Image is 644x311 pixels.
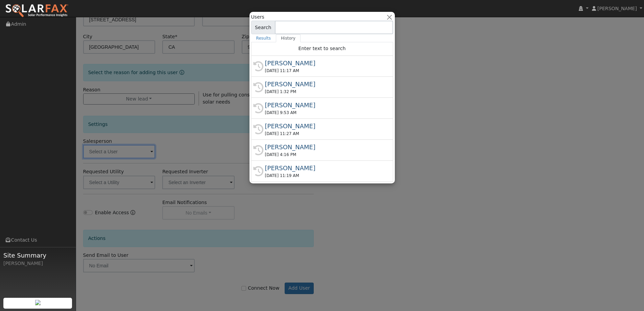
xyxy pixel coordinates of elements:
i: History [253,166,263,176]
a: History [276,34,301,42]
div: [DATE] 11:27 AM [265,131,385,137]
div: [PERSON_NAME] [265,142,385,152]
img: SolarFax [5,4,69,18]
span: [PERSON_NAME] [597,6,637,11]
div: [PERSON_NAME] [3,260,72,267]
i: History [253,124,263,134]
div: [DATE] 1:32 PM [265,89,385,95]
div: [PERSON_NAME] [265,121,385,131]
div: [PERSON_NAME] [265,80,385,89]
i: History [253,82,263,92]
div: [PERSON_NAME] [265,163,385,173]
div: [PERSON_NAME] [265,59,385,68]
span: Site Summary [3,251,72,260]
span: Search [251,21,275,34]
i: History [253,103,263,113]
div: [DATE] 4:16 PM [265,152,385,158]
img: retrieve [35,300,41,305]
i: History [253,145,263,155]
span: Enter text to search [299,46,346,51]
div: [DATE] 11:17 AM [265,68,385,74]
div: [DATE] 9:53 AM [265,110,385,116]
i: History [253,61,263,71]
span: Users [251,14,264,21]
div: [PERSON_NAME] [265,101,385,110]
div: [DATE] 11:19 AM [265,173,385,179]
a: Results [251,34,276,42]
